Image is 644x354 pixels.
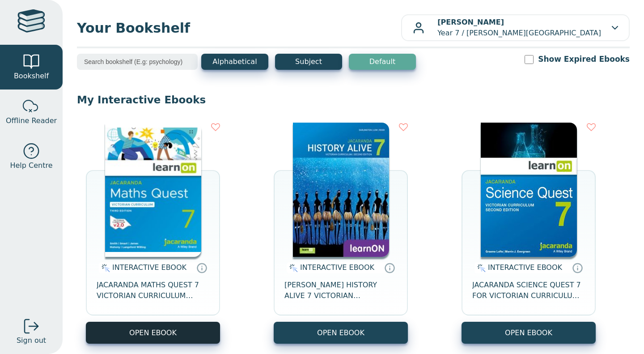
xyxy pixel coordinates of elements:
img: b87b3e28-4171-4aeb-a345-7fa4fe4e6e25.jpg [105,123,201,257]
a: Interactive eBooks are accessed online via the publisher’s portal. They contain interactive resou... [196,262,207,273]
button: Subject [275,54,342,70]
span: Offline Reader [6,115,57,126]
img: interactive.svg [475,263,486,273]
span: INTERACTIVE EBOOK [488,263,562,272]
p: Year 7 / [PERSON_NAME][GEOGRAPHIC_DATA] [437,17,601,38]
a: Interactive eBooks are accessed online via the publisher’s portal. They contain interactive resou... [572,262,583,273]
button: Default [349,54,416,70]
span: JACARANDA MATHS QUEST 7 VICTORIAN CURRICULUM LEARNON EBOOK 3E [97,280,209,301]
input: Search bookshelf (E.g: psychology) [77,54,198,70]
img: 329c5ec2-5188-ea11-a992-0272d098c78b.jpg [481,123,577,257]
img: d4781fba-7f91-e911-a97e-0272d098c78b.jpg [293,123,389,257]
button: [PERSON_NAME]Year 7 / [PERSON_NAME][GEOGRAPHIC_DATA] [401,14,630,41]
span: Help Centre [10,160,52,171]
span: JACARANDA SCIENCE QUEST 7 FOR VICTORIAN CURRICULUM LEARNON 2E EBOOK [472,280,585,301]
button: OPEN EBOOK [86,322,220,344]
span: INTERACTIVE EBOOK [112,263,186,272]
img: interactive.svg [287,263,298,273]
a: Interactive eBooks are accessed online via the publisher’s portal. They contain interactive resou... [384,262,395,273]
span: [PERSON_NAME] HISTORY ALIVE 7 VICTORIAN CURRICULUM LEARNON EBOOK 2E [284,280,397,301]
button: OPEN EBOOK [462,322,596,344]
span: Your Bookshelf [77,18,401,38]
img: interactive.svg [99,263,110,273]
p: My Interactive Ebooks [77,93,630,107]
b: [PERSON_NAME] [437,18,504,26]
span: INTERACTIVE EBOOK [300,263,374,272]
button: Alphabetical [201,54,268,70]
label: Show Expired Ebooks [538,54,630,65]
span: Bookshelf [14,71,49,81]
button: OPEN EBOOK [274,322,408,344]
span: Sign out [17,335,46,346]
